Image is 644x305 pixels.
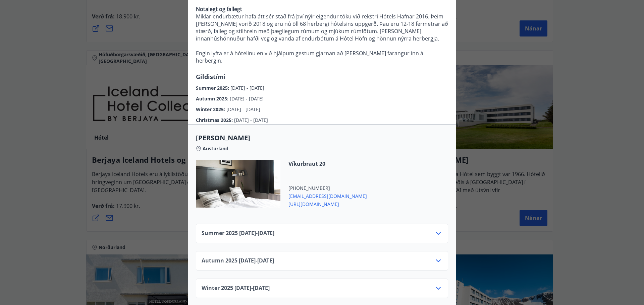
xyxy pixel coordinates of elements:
span: Víkurbraut 20 [288,160,367,167]
span: Autumn 2025 : [196,95,230,102]
span: [PERSON_NAME] [196,133,448,143]
span: Winter 2025 : [196,106,226,112]
span: [DATE] - [DATE] [226,106,260,112]
span: [DATE] - [DATE] [234,117,268,123]
span: Summer 2025 : [196,85,230,91]
span: Christmas 2025 : [196,117,234,123]
span: [DATE] - [DATE] [230,85,264,91]
span: Austurland [203,145,228,152]
span: Gildistími [196,73,226,81]
span: [DATE] - [DATE] [230,95,264,102]
strong: Notalegt og fallegt [196,5,242,13]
